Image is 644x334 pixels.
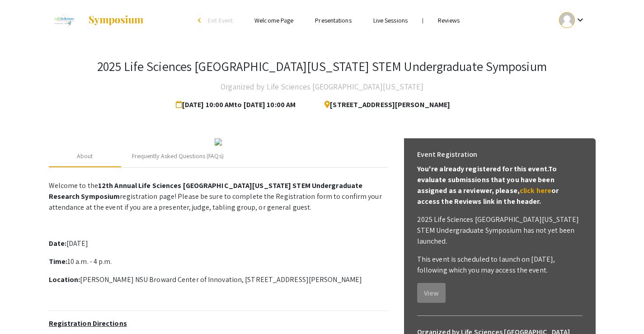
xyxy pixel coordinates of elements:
[208,16,233,24] span: Exit Event
[221,78,423,96] h4: Organized by Life Sciences [GEOGRAPHIC_DATA][US_STATE]
[97,59,547,74] h3: 2025 Life Sciences [GEOGRAPHIC_DATA][US_STATE] STEM Undergraduate Symposium
[49,256,388,267] p: 10 a.m. - 4 p.m.
[575,14,586,25] mat-icon: Expand account dropdown
[417,214,583,247] p: 2025 Life Sciences [GEOGRAPHIC_DATA][US_STATE] STEM Undergraduate Symposium has not yet been laun...
[417,146,478,164] h6: Event Registration
[417,164,583,207] p: You're already registered for this event. To evaluate submissions that you have been assigned as ...
[520,186,551,195] a: click here
[215,138,222,146] img: 32153a09-f8cb-4114-bf27-cfb6bc84fc69.png
[373,16,408,24] a: Live Sessions
[550,10,595,30] button: Expand account dropdown
[176,96,299,114] span: [DATE] 10:00 AM to [DATE] 10:00 AM
[254,16,293,24] a: Welcome Page
[49,9,145,32] a: 2025 Life Sciences South Florida STEM Undergraduate Symposium
[315,16,351,24] a: Presentations
[49,275,80,284] strong: Location:
[88,15,144,26] img: Symposium by ForagerOne
[417,254,583,276] p: This event is scheduled to launch on [DATE], following which you may access the event.
[418,16,427,24] li: |
[49,181,363,201] strong: 12th Annual Life Sciences [GEOGRAPHIC_DATA][US_STATE] STEM Undergraduate Research Symposium
[438,16,460,24] a: Reviews
[7,293,38,327] iframe: Chat
[77,151,93,161] div: About
[317,96,450,114] span: [STREET_ADDRESS][PERSON_NAME]
[49,238,388,249] p: [DATE]
[132,151,224,161] div: Frequently Asked Questions (FAQs)
[49,319,127,328] u: Registration Directions
[49,257,68,266] strong: Time:
[417,283,446,303] button: View
[198,18,203,23] div: arrow_back_ios
[49,274,388,285] p: [PERSON_NAME] NSU Broward Center of Innovation, [STREET_ADDRESS][PERSON_NAME]
[49,239,67,248] strong: Date:
[49,9,79,32] img: 2025 Life Sciences South Florida STEM Undergraduate Symposium
[49,180,388,213] p: Welcome to the registration page! Please be sure to complete the Registration form to confirm you...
